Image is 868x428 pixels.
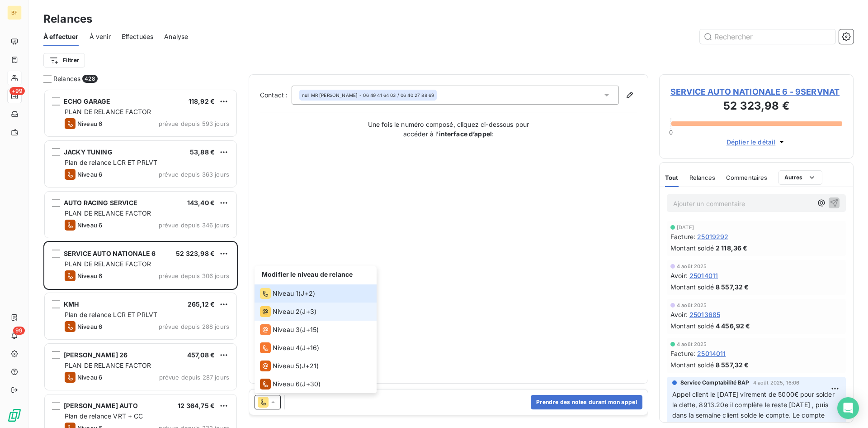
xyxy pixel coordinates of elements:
span: Facture : [670,232,695,241]
span: Plan de relance VRT + CC [65,412,143,420]
span: 4 août 2025 [677,341,707,347]
span: PLAN DE RELANCE FACTOR [65,361,151,369]
span: Niveau 2 [273,307,300,316]
button: Prendre des notes durant mon appel [531,395,642,409]
span: prévue depuis 288 jours [159,323,229,330]
h3: 52 323,98 € [670,98,842,116]
span: KMH [64,300,79,308]
span: 25014011 [697,349,726,358]
span: Effectuées [122,32,154,41]
span: J+16 ) [302,343,319,352]
div: ( [260,324,319,335]
span: Niveau 6 [77,221,102,229]
span: PLAN DE RELANCE FACTOR [65,108,151,115]
span: JACKY TUNING [64,148,113,156]
span: Tout [665,174,679,181]
span: 12 364,75 € [178,402,215,409]
span: J+2 ) [301,289,315,298]
span: 8 557,32 € [716,360,749,370]
span: null MR [PERSON_NAME] [302,92,358,98]
span: 4 août 2025, 16:06 [753,380,800,385]
span: Avoir : [670,310,688,319]
div: BF [7,5,22,20]
span: Niveau 5 [273,361,299,370]
span: J+30 ) [302,380,321,389]
span: Analyse [164,32,188,41]
span: J+15 ) [302,325,319,334]
div: ( [260,288,315,299]
span: Déplier le détail [726,137,776,147]
span: 143,40 € [187,199,215,207]
span: 4 456,92 € [716,321,750,331]
span: Niveau 6 [77,171,102,178]
span: ECHO GARAGE [64,97,111,105]
span: Montant soldé [670,360,714,370]
span: 118,92 € [189,97,215,105]
div: ( [260,379,321,390]
p: Une fois le numéro composé, cliquez ci-dessous pour accéder à l’ : [358,120,539,139]
span: prévue depuis 363 jours [159,171,229,178]
h3: Relances [43,11,92,27]
span: +99 [9,87,25,95]
span: 53,88 € [190,148,215,156]
span: Niveau 3 [273,325,300,334]
label: Contact : [260,91,292,100]
span: Plan de relance LCR ET PRLVT [65,159,157,166]
span: Service Comptabilité BAP [680,379,750,387]
span: 52 323,98 € [176,250,215,257]
span: prévue depuis 346 jours [159,221,229,229]
span: [DATE] [677,225,694,230]
div: ( [260,306,316,317]
span: 8 557,32 € [716,282,749,292]
span: 99 [13,327,25,335]
button: Autres [778,170,822,185]
span: 25014011 [689,271,718,280]
span: 4 août 2025 [677,264,707,269]
span: À effectuer [43,32,79,41]
div: ( [260,361,319,371]
span: PLAN DE RELANCE FACTOR [65,260,151,268]
span: Modifier le niveau de relance [262,270,353,278]
span: Facture : [670,349,695,358]
span: Relances [689,174,715,181]
div: Open Intercom Messenger [837,397,859,419]
span: À venir [90,32,111,41]
span: AUTO RACING SERVICE [64,199,137,207]
span: prévue depuis 306 jours [159,272,229,279]
span: Montant soldé [670,243,714,253]
button: Filtrer [43,53,85,67]
button: Déplier le détail [724,137,789,147]
span: [PERSON_NAME] 26 [64,351,127,359]
span: SERVICE AUTO NATIONALE 6 [64,250,156,257]
img: Logo LeanPay [7,408,22,423]
div: grid [43,89,238,428]
strong: interface d’appel [439,130,492,138]
span: Plan de relance LCR ET PRLVT [65,311,157,318]
span: 0 [669,129,673,136]
span: Commentaires [726,174,768,181]
span: 2 118,36 € [716,243,748,253]
span: Niveau 6 [77,323,102,330]
span: Avoir : [670,271,688,280]
span: Niveau 6 [77,272,102,279]
span: prévue depuis 287 jours [159,374,229,381]
span: Montant soldé [670,282,714,292]
div: - 06 49 41 64 03 / 06 40 27 88 69 [302,92,434,98]
span: Niveau 6 [77,374,102,381]
span: Montant soldé [670,321,714,331]
span: 265,12 € [188,300,215,308]
span: Relances [53,74,80,83]
span: Niveau 1 [273,289,298,298]
span: PLAN DE RELANCE FACTOR [65,209,151,217]
span: Niveau 6 [273,380,300,389]
div: ( [260,342,319,353]
span: 25013685 [689,310,720,319]
span: J+21 ) [302,361,319,370]
span: J+3 ) [302,307,316,316]
span: 457,08 € [187,351,215,359]
span: [PERSON_NAME] AUTO [64,402,138,409]
span: 428 [82,75,97,83]
span: Niveau 6 [77,120,102,127]
span: prévue depuis 593 jours [159,120,229,127]
span: SERVICE AUTO NATIONALE 6 - 9SERVNAT [670,86,842,98]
